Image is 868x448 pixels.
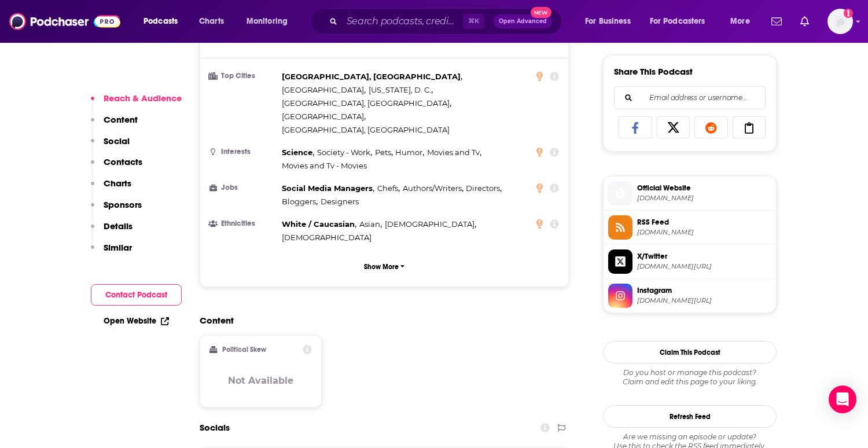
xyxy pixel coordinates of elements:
span: RSS Feed [637,217,771,227]
img: Podchaser - Follow, Share and Rate Podcasts [9,10,120,32]
button: open menu [577,12,645,31]
span: anchor.fm [637,228,771,237]
span: X/Twitter [637,251,771,262]
a: Share on X/Twitter [657,116,690,138]
a: Instagram[DOMAIN_NAME][URL] [608,284,771,308]
a: Copy Link [733,116,766,138]
span: ⌘ K [463,14,484,29]
span: , [377,182,400,195]
div: Open Intercom Messenger [829,385,856,413]
button: Reach & Audience [91,93,182,114]
h3: Interests [209,148,277,156]
img: User Profile [827,9,853,34]
span: Humor [395,148,422,157]
h3: Ethnicities [209,220,277,227]
span: , [282,70,462,83]
span: [GEOGRAPHIC_DATA], [GEOGRAPHIC_DATA] [282,98,450,108]
div: Claim and edit this page to your liking. [603,368,777,387]
a: Charts [192,12,231,31]
span: Society - Work [317,148,370,157]
span: Logged in as LBPublicity2 [827,9,853,34]
button: open menu [642,12,722,31]
span: Open Advanced [499,19,547,24]
span: Asian [359,219,380,229]
span: [GEOGRAPHIC_DATA] [282,112,364,121]
span: [DEMOGRAPHIC_DATA] [385,219,475,229]
span: Movies and Tv [427,148,480,157]
span: Science [282,148,312,157]
span: [GEOGRAPHIC_DATA], [GEOGRAPHIC_DATA] [282,72,461,81]
p: Social [104,135,130,146]
a: Share on Reddit [694,116,728,138]
p: Sponsors [104,199,142,210]
button: Details [91,221,133,242]
button: Contact Podcast [91,284,182,306]
svg: Add a profile image [844,9,853,18]
span: More [730,13,750,30]
span: Designers [321,197,359,206]
a: X/Twitter[DOMAIN_NAME][URL] [608,249,771,274]
h2: Socials [200,417,230,439]
span: , [282,182,374,195]
span: , [403,182,464,195]
button: Show More [209,256,559,277]
a: RSS Feed[DOMAIN_NAME] [608,215,771,240]
span: , [282,97,451,110]
span: , [317,146,372,159]
button: Charts [91,178,131,199]
button: Claim This Podcast [603,341,777,363]
a: Official Website[DOMAIN_NAME] [608,181,771,205]
p: Contacts [104,156,142,167]
span: For Business [585,13,631,30]
h3: Jobs [209,184,277,192]
div: Search followers [614,86,766,109]
button: open menu [238,12,303,31]
span: Instagram [637,285,771,296]
p: Content [104,114,138,125]
p: Charts [104,178,131,189]
button: Refresh Feed [603,405,777,428]
span: , [369,83,433,97]
span: For Podcasters [650,13,705,30]
button: Open AdvancedNew [494,14,552,28]
span: [DEMOGRAPHIC_DATA] [282,233,372,242]
span: Social Media Managers [282,183,373,193]
span: , [282,146,314,159]
button: open menu [722,12,764,31]
p: Similar [104,242,132,253]
span: , [466,182,502,195]
h2: Political Skew [222,346,266,354]
h3: Top Cities [209,72,277,80]
span: Directors [466,183,500,193]
span: twitter.com/artcrimepod [637,262,771,271]
span: Chefs [377,183,398,193]
span: [US_STATE], D. C. [369,85,431,94]
h3: Share This Podcast [614,66,693,77]
a: Open Website [104,316,169,326]
span: , [395,146,424,159]
span: Movies and Tv - Movies [282,161,367,170]
span: New [531,7,551,18]
span: Pets [375,148,391,157]
input: Email address or username... [624,87,756,109]
span: Podcasts [144,13,178,30]
button: Sponsors [91,199,142,221]
div: Search podcasts, credits, & more... [321,8,573,35]
span: , [385,218,476,231]
span: , [427,146,481,159]
span: White / Caucasian [282,219,355,229]
a: Show notifications dropdown [767,12,786,31]
button: Show profile menu [827,9,853,34]
button: Contacts [91,156,142,178]
button: open menu [135,12,193,31]
span: Do you host or manage this podcast? [603,368,777,377]
p: Reach & Audience [104,93,182,104]
span: Authors/Writers [403,183,462,193]
a: Share on Facebook [619,116,652,138]
span: [GEOGRAPHIC_DATA] [282,85,364,94]
p: Show More [364,263,399,271]
h2: Content [200,315,560,326]
span: artcrimepodcast.wordpress.com [637,194,771,203]
button: Content [91,114,138,135]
